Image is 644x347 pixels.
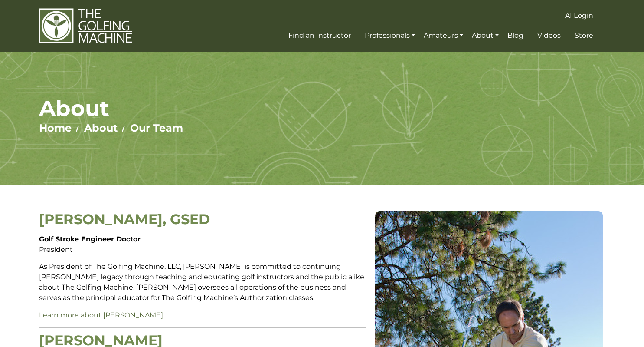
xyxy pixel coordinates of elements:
[84,122,118,134] a: About
[507,31,523,40] span: Blog
[130,122,183,134] a: Our Team
[39,234,366,255] p: President
[572,28,595,43] a: Store
[39,211,366,228] h2: [PERSON_NAME], GSED
[575,31,593,40] span: Store
[39,122,72,134] a: Home
[39,8,132,44] img: The Golfing Machine
[39,235,141,243] strong: Golf Stroke Engineer Doctor
[535,28,563,43] a: Videos
[505,28,526,43] a: Blog
[470,28,501,43] a: About
[39,261,366,303] p: As President of The Golfing Machine, LLC, [PERSON_NAME] is committed to continuing [PERSON_NAME] ...
[39,95,605,122] h1: About
[422,28,465,43] a: Amateurs
[39,311,163,319] a: Learn more about [PERSON_NAME]
[363,28,417,43] a: Professionals
[563,8,595,23] a: AI Login
[565,11,593,20] span: AI Login
[537,31,561,40] span: Videos
[288,31,351,40] span: Find an Instructor
[286,28,353,43] a: Find an Instructor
